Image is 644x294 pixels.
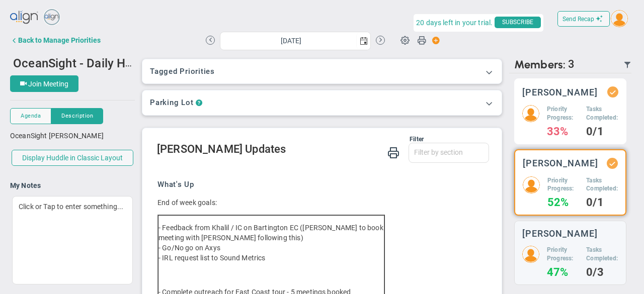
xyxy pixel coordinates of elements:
[150,67,494,76] h3: Tagged Priorities
[522,87,598,97] h3: [PERSON_NAME]
[12,150,133,166] button: Display Huddle in Classic Layout
[609,88,616,95] div: Updated Status
[10,75,78,92] button: Join Meeting
[495,17,541,28] span: SUBSCRIBE
[12,196,133,284] div: Click or Tap to enter something...
[417,35,426,49] span: Print Huddle
[523,176,540,193] img: 204746.Person.photo
[10,181,135,190] h4: My Notes
[409,143,489,161] input: Filter by section
[416,17,493,29] span: 20 days left in your trial.
[623,61,631,69] span: Filter Updated Members
[356,32,370,50] span: select
[547,176,579,193] h5: Priority Progress:
[10,108,51,124] button: Agenda
[523,158,598,168] h3: [PERSON_NAME]
[514,58,566,71] span: Members:
[522,105,539,122] img: 204747.Person.photo
[547,105,579,122] h5: Priority Progress:
[586,198,618,207] h4: 0/1
[51,108,103,124] button: Description
[395,30,415,49] span: Huddle Settings
[522,229,598,238] h3: [PERSON_NAME]
[547,198,579,207] h4: 52%
[13,55,156,70] span: OceanSight - Daily Huddle
[586,105,618,122] h5: Tasks Completed:
[157,179,481,190] h3: What's Up
[562,16,594,23] span: Send Recap
[21,112,41,120] span: Agenda
[522,246,539,263] img: 206891.Person.photo
[547,246,579,263] h5: Priority Progress:
[157,136,424,143] div: Filter
[18,36,101,44] div: Back to Manage Priorities
[557,11,610,27] button: Send Recap
[586,176,618,193] h5: Tasks Completed:
[158,223,384,263] p: - Feedback from Khalil / IC on Bartington EC ([PERSON_NAME] to book meeting with [PERSON_NAME] fo...
[586,268,618,277] h4: 0/3
[387,146,399,158] span: Print Huddle Member Updates
[157,199,217,207] google-sheets-html-origin: End of week goals:
[28,80,68,88] span: Join Meeting
[157,143,489,157] h2: [PERSON_NAME] Updates
[61,112,93,120] span: Description
[586,246,618,263] h5: Tasks Completed:
[586,127,618,136] h4: 0/1
[609,160,616,167] div: Updated Status
[10,30,101,50] button: Back to Manage Priorities
[10,132,104,140] span: OceanSight [PERSON_NAME]
[150,98,193,108] h3: Parking Lot
[10,8,39,28] img: align-logo.svg
[568,58,575,71] span: 3
[547,268,579,277] h4: 47%
[547,127,579,136] h4: 33%
[427,34,440,47] span: Action Button
[611,10,628,27] img: 204747.Person.photo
